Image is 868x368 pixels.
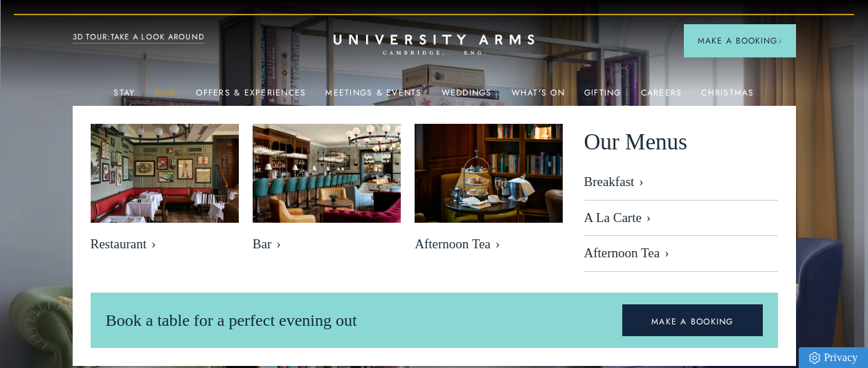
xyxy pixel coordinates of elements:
[584,236,778,272] a: Afternoon Tea
[442,88,492,106] a: Weddings
[91,124,239,259] a: image-bebfa3899fb04038ade422a89983545adfd703f7-2500x1667-jpg Restaurant
[777,39,782,44] img: Arrow icon
[253,237,401,252] span: Bar
[622,304,763,336] a: MAKE A BOOKING
[415,124,563,259] a: image-eb2e3df6809416bccf7066a54a890525e7486f8d-2500x1667-jpg Afternoon Tea
[584,201,778,237] a: A La Carte
[253,124,401,259] a: image-b49cb22997400f3f08bed174b2325b8c369ebe22-8192x5461-jpg Bar
[325,88,422,106] a: Meetings & Events
[106,311,357,329] span: Book a table for a perfect evening out
[415,124,563,223] img: image-eb2e3df6809416bccf7066a54a890525e7486f8d-2500x1667-jpg
[698,35,782,47] span: Make a Booking
[114,88,135,106] a: Stay
[91,237,239,252] span: Restaurant
[334,35,534,56] a: Home
[584,88,622,106] a: Gifting
[584,174,778,201] a: Breakfast
[684,24,796,57] button: Make a BookingArrow icon
[91,124,239,223] img: image-bebfa3899fb04038ade422a89983545adfd703f7-2500x1667-jpg
[641,88,682,106] a: Careers
[253,124,401,223] img: image-b49cb22997400f3f08bed174b2325b8c369ebe22-8192x5461-jpg
[512,88,565,106] a: What's On
[809,352,820,364] img: Privacy
[154,88,177,106] a: Dine
[196,88,306,106] a: Offers & Experiences
[73,31,205,44] a: 3D TOUR:TAKE A LOOK AROUND
[799,347,868,368] a: Privacy
[415,237,563,252] span: Afternoon Tea
[584,124,687,160] span: Our Menus
[701,88,754,106] a: Christmas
